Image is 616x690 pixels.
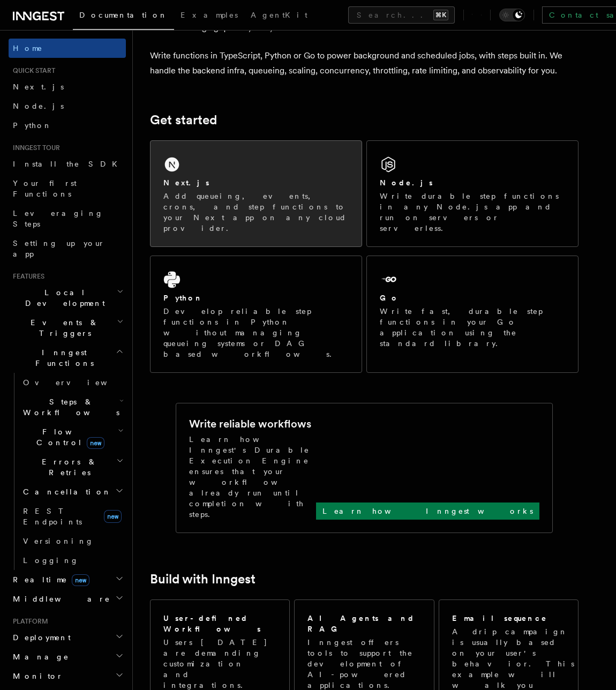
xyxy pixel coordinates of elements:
a: Versioning [19,531,126,551]
span: Middleware [9,594,110,604]
span: Your first Functions [13,179,77,198]
span: Quick start [9,66,55,75]
p: Learn how Inngest's Durable Execution Engine ensures that your workflow already run until complet... [189,434,316,520]
span: Inngest Functions [9,347,116,369]
h2: Node.js [380,177,433,188]
a: Logging [19,551,126,570]
button: Deployment [9,628,126,647]
button: Errors & Retries [19,452,126,482]
h2: Python [163,292,203,303]
span: Python [13,121,52,130]
span: Documentation [79,11,168,19]
h2: AI Agents and RAG [307,613,422,634]
p: Write durable step functions in any Node.js app and run on servers or serverless. [380,191,565,234]
a: Overview [19,373,126,392]
span: Setting up your app [13,239,105,258]
span: Leveraging Steps [13,209,103,228]
span: Flow Control [19,426,118,448]
span: Examples [181,11,238,19]
span: Monitor [9,671,63,681]
p: Learn how Inngest works [322,506,533,516]
button: Toggle dark mode [499,9,525,21]
button: Monitor [9,666,126,686]
button: Events & Triggers [9,313,126,343]
div: Inngest Functions [9,373,126,570]
span: new [87,437,104,449]
span: Local Development [9,287,117,309]
span: Manage [9,651,69,662]
a: Node.jsWrite durable step functions in any Node.js app and run on servers or serverless. [366,140,579,247]
span: Cancellation [19,486,111,497]
button: Steps & Workflows [19,392,126,422]
span: Errors & Retries [19,456,116,478]
button: Local Development [9,283,126,313]
span: Realtime [9,574,89,585]
span: Inngest tour [9,144,60,152]
a: Python [9,116,126,135]
span: Overview [23,378,133,387]
button: Realtimenew [9,570,126,589]
p: Write functions in TypeScript, Python or Go to power background and scheduled jobs, with steps bu... [150,48,579,78]
a: Get started [150,112,217,127]
a: PythonDevelop reliable step functions in Python without managing queueing systems or DAG based wo... [150,256,362,373]
h2: Write reliable workflows [189,416,311,431]
a: Setting up your app [9,234,126,264]
a: Build with Inngest [150,572,256,587]
button: Flow Controlnew [19,422,126,452]
span: AgentKit [251,11,307,19]
span: Install the SDK [13,160,124,168]
a: Install the SDK [9,154,126,174]
span: new [104,510,122,523]
a: GoWrite fast, durable step functions in your Go application using the standard library. [366,256,579,373]
span: Next.js [13,82,64,91]
span: Features [9,272,44,281]
a: Examples [174,3,244,29]
p: Develop reliable step functions in Python without managing queueing systems or DAG based workflows. [163,306,349,359]
h2: Next.js [163,177,209,188]
button: Cancellation [19,482,126,501]
a: Node.js [9,96,126,116]
h2: User-defined Workflows [163,613,276,634]
span: Home [13,43,43,54]
span: Steps & Workflows [19,396,119,418]
a: Leveraging Steps [9,204,126,234]
a: Next.jsAdd queueing, events, crons, and step functions to your Next app on any cloud provider. [150,140,362,247]
span: new [72,574,89,586]
span: Versioning [23,537,94,545]
button: Manage [9,647,126,666]
a: REST Endpointsnew [19,501,126,531]
span: Events & Triggers [9,317,117,339]
span: Platform [9,617,48,626]
a: Learn how Inngest works [316,502,539,520]
a: Documentation [73,3,174,30]
button: Search...⌘K [348,6,455,24]
a: Home [9,39,126,58]
span: Node.js [13,102,64,110]
a: Next.js [9,77,126,96]
span: Logging [23,556,79,565]
p: Add queueing, events, crons, and step functions to your Next app on any cloud provider. [163,191,349,234]
button: Inngest Functions [9,343,126,373]
h2: Email sequence [452,613,547,624]
h2: Go [380,292,399,303]
kbd: ⌘K [433,10,448,20]
a: AgentKit [244,3,314,29]
span: Deployment [9,632,71,643]
p: Write fast, durable step functions in your Go application using the standard library. [380,306,565,349]
span: REST Endpoints [23,507,82,526]
a: Your first Functions [9,174,126,204]
button: Middleware [9,589,126,609]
